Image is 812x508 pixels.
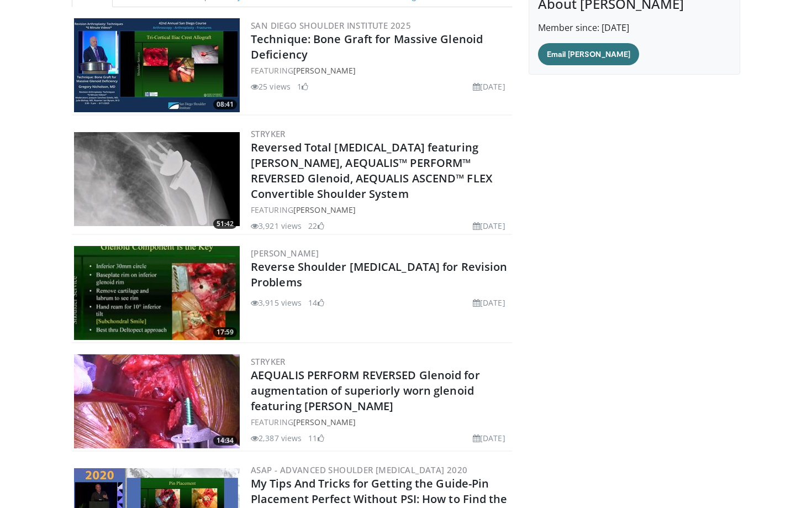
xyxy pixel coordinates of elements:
img: af5f3143-4fc9-45e3-a76a-1c6d395a2803.300x170_q85_crop-smart_upscale.jpg [74,132,240,226]
li: 3,921 views [251,220,302,232]
li: [DATE] [473,220,505,232]
a: [PERSON_NAME] [293,65,356,76]
img: 068392e2-30db-45b7-b151-068b993ae4d9.300x170_q85_crop-smart_upscale.jpg [74,18,240,112]
a: Reverse Shoulder [MEDICAL_DATA] for Revision Problems [251,259,507,290]
li: 25 views [251,81,291,92]
img: nicholson_reverse_shoulder_3.png.300x170_q85_crop-smart_upscale.jpg [74,246,240,340]
a: [PERSON_NAME] [251,248,319,259]
img: 146916ec-7870-4f38-82af-0975eeaeff21.300x170_q85_crop-smart_upscale.jpg [74,354,240,448]
a: Stryker [251,128,286,139]
a: Email [PERSON_NAME] [538,43,639,65]
a: 17:59 [74,246,240,340]
li: [DATE] [473,81,505,92]
li: 1 [297,81,308,92]
li: [DATE] [473,297,505,308]
span: 17:59 [213,327,237,337]
a: ASAP - Advanced Shoulder [MEDICAL_DATA] 2020 [251,464,468,475]
div: FEATURING [251,65,510,76]
a: [PERSON_NAME] [293,417,356,427]
p: Member since: [DATE] [538,21,731,34]
div: FEATURING [251,416,510,428]
a: Stryker [251,356,286,367]
span: 08:41 [213,99,237,109]
a: [PERSON_NAME] [293,205,356,215]
li: 14 [308,297,324,308]
div: FEATURING [251,204,510,216]
li: 3,915 views [251,297,302,308]
a: AEQUALIS PERFORM REVERSED Glenoid for augmentation of superiorly worn glenoid featuring [PERSON_N... [251,368,480,413]
li: 2,387 views [251,432,302,444]
span: 51:42 [213,219,237,229]
a: 51:42 [74,132,240,226]
li: 11 [308,432,324,444]
li: 22 [308,220,324,232]
a: Technique: Bone Graft for Massive Glenoid Deficiency [251,32,483,62]
li: [DATE] [473,432,505,444]
a: San Diego Shoulder Institute 2025 [251,20,411,31]
a: Reversed Total [MEDICAL_DATA] featuring [PERSON_NAME], AEQUALIS™ PERFORM™ REVERSED Glenoid, AEQUA... [251,140,492,201]
span: 14:34 [213,436,237,446]
a: 08:41 [74,18,240,112]
a: 14:34 [74,354,240,448]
